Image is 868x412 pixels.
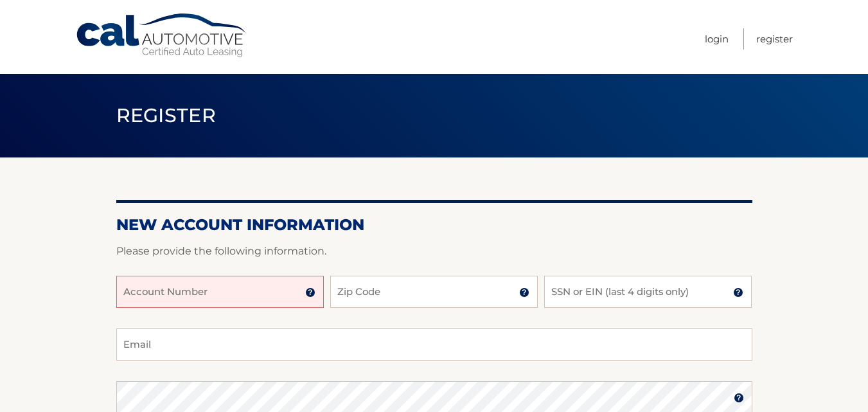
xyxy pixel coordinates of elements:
[75,13,249,58] a: Cal Automotive
[116,215,752,235] h2: New Account Information
[733,287,743,298] img: tooltip.svg
[116,242,752,260] p: Please provide the following information.
[705,28,729,49] a: Login
[116,103,217,127] span: Register
[116,328,752,361] input: Email
[305,287,315,298] img: tooltip.svg
[330,276,538,308] input: Zip Code
[544,276,752,308] input: SSN or EIN (last 4 digits only)
[519,287,529,298] img: tooltip.svg
[734,393,744,403] img: tooltip.svg
[116,276,324,308] input: Account Number
[756,28,793,49] a: Register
